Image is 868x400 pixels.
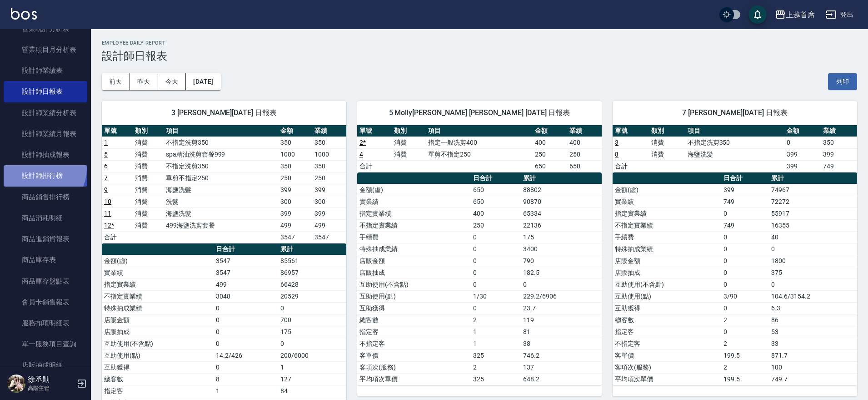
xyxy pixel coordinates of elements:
[521,243,602,255] td: 3400
[312,125,346,137] th: 業績
[102,290,214,302] td: 不指定實業績
[521,278,602,290] td: 0
[721,243,769,255] td: 0
[102,326,214,338] td: 店販抽成
[769,208,857,219] td: 55917
[721,290,769,302] td: 3/90
[567,137,602,148] td: 400
[278,278,346,290] td: 66428
[392,137,426,148] td: 消費
[521,338,602,349] td: 38
[769,231,857,243] td: 40
[521,326,602,338] td: 81
[613,255,721,267] td: 店販金額
[613,125,649,137] th: 單號
[278,255,346,267] td: 85561
[312,208,346,219] td: 399
[771,5,818,24] button: 上越首席
[769,267,857,278] td: 375
[624,108,846,117] span: 7 [PERSON_NAME][DATE] 日報表
[357,196,471,208] td: 實業績
[164,219,278,231] td: 499海鹽洗剪套餐
[214,326,278,338] td: 0
[164,148,278,160] td: spa精油洗剪套餐999
[769,338,857,349] td: 33
[4,355,87,376] a: 店販抽成明細
[164,160,278,172] td: 不指定洗剪350
[133,172,164,184] td: 消費
[133,208,164,219] td: 消費
[471,267,521,278] td: 0
[214,349,278,361] td: 14.2/426
[613,338,721,349] td: 不指定客
[521,196,602,208] td: 90870
[278,267,346,278] td: 86957
[102,385,214,397] td: 指定客
[521,349,602,361] td: 746.2
[649,137,685,148] td: 消費
[769,361,857,373] td: 100
[214,314,278,326] td: 0
[28,375,74,384] h5: 徐丞勛
[359,151,363,158] a: 4
[164,184,278,196] td: 海鹽洗髮
[521,208,602,219] td: 65334
[649,125,685,137] th: 類別
[721,219,769,231] td: 749
[357,243,471,255] td: 特殊抽成業績
[104,174,108,182] a: 7
[521,172,602,184] th: 累計
[28,384,74,392] p: 高階主管
[613,373,721,385] td: 平均項次單價
[278,243,346,255] th: 累計
[4,292,87,313] a: 會員卡銷售報表
[567,160,602,172] td: 650
[4,249,87,270] a: 商品庫存表
[278,172,312,184] td: 250
[822,6,857,23] button: 登出
[471,338,521,349] td: 1
[186,73,220,90] button: [DATE]
[613,196,721,208] td: 實業績
[533,148,567,160] td: 250
[214,278,278,290] td: 499
[102,278,214,290] td: 指定實業績
[312,231,346,243] td: 3547
[357,278,471,290] td: 互助使用(不含點)
[521,231,602,243] td: 175
[357,125,602,172] table: a dense table
[471,243,521,255] td: 0
[521,314,602,326] td: 119
[278,338,346,349] td: 0
[821,125,857,137] th: 業績
[214,361,278,373] td: 0
[312,219,346,231] td: 499
[312,196,346,208] td: 300
[214,267,278,278] td: 3547
[357,302,471,314] td: 互助獲得
[567,125,602,137] th: 業績
[521,184,602,196] td: 88802
[769,349,857,361] td: 871.7
[278,160,312,172] td: 350
[471,302,521,314] td: 0
[721,196,769,208] td: 749
[214,373,278,385] td: 8
[102,338,214,349] td: 互助使用(不含點)
[278,148,312,160] td: 1000
[613,278,721,290] td: 互助使用(不含點)
[721,267,769,278] td: 0
[278,302,346,314] td: 0
[278,208,312,219] td: 399
[821,160,857,172] td: 749
[357,219,471,231] td: 不指定實業績
[521,219,602,231] td: 22136
[214,255,278,267] td: 3547
[615,139,619,146] a: 3
[357,172,602,385] table: a dense table
[278,314,346,326] td: 700
[133,219,164,231] td: 消費
[104,162,108,170] a: 6
[613,219,721,231] td: 不指定實業績
[278,385,346,397] td: 84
